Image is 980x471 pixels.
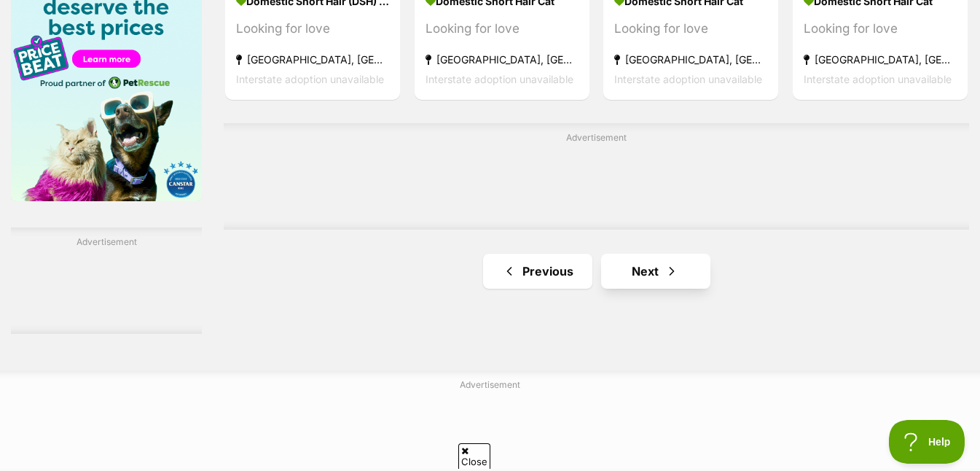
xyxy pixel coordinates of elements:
[601,254,710,289] a: Next page
[236,19,389,39] div: Looking for love
[614,73,762,85] span: Interstate adoption unavailable
[804,50,957,69] strong: [GEOGRAPHIC_DATA], [GEOGRAPHIC_DATA]
[889,420,965,464] iframe: Help Scout Beacon - Open
[804,19,957,39] div: Looking for love
[483,254,592,289] a: Previous page
[426,19,579,39] div: Looking for love
[804,73,952,85] span: Interstate adoption unavailable
[236,73,384,85] span: Interstate adoption unavailable
[236,50,389,69] strong: [GEOGRAPHIC_DATA], [GEOGRAPHIC_DATA]
[458,443,490,469] span: Close
[614,50,767,69] strong: [GEOGRAPHIC_DATA], [GEOGRAPHIC_DATA]
[426,50,579,69] strong: [GEOGRAPHIC_DATA], [GEOGRAPHIC_DATA]
[224,123,969,230] div: Advertisement
[614,19,767,39] div: Looking for love
[11,227,202,334] div: Advertisement
[426,73,573,85] span: Interstate adoption unavailable
[224,254,969,289] nav: Pagination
